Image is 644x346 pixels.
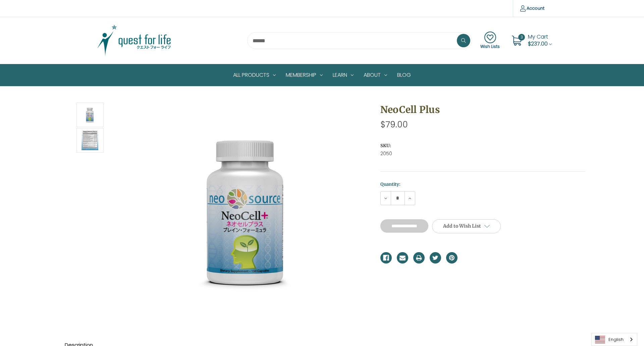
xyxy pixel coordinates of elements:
img: NeoCell Plus [82,129,98,152]
a: All Products [228,64,281,86]
span: My Cart [528,33,548,41]
a: Membership [281,64,328,86]
span: Add to Wish List [443,223,481,229]
span: $237.00 [528,40,548,48]
a: Learn [328,64,359,86]
a: Add to Wish List [432,219,501,233]
label: Quantity: [380,181,585,188]
span: 3 [518,34,525,41]
dt: SKU: [380,142,584,149]
img: NeoCell Plus [162,129,330,297]
h1: NeoCell Plus [380,103,585,117]
a: About [359,64,392,86]
img: Quest Group [92,24,176,57]
a: Blog [392,64,416,86]
a: Wish Lists [480,32,500,50]
a: Print [413,252,425,264]
dd: 2050 [380,150,585,157]
span: $79.00 [380,119,408,130]
a: Cart with 3 items [528,33,552,48]
img: NeoCell Plus [82,104,98,126]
